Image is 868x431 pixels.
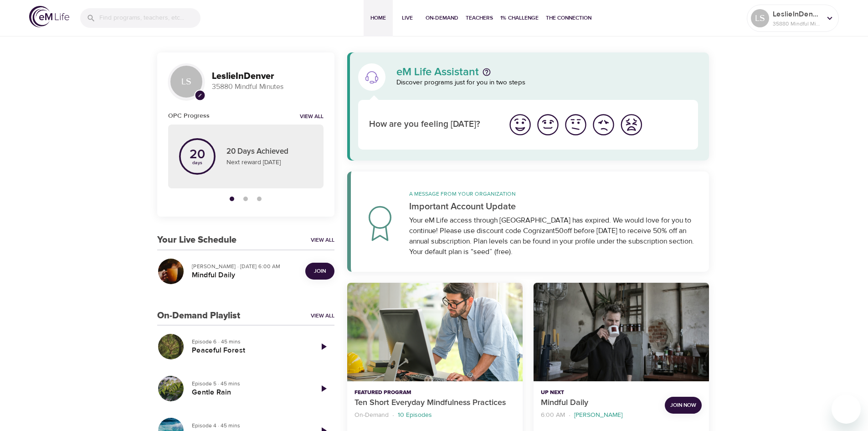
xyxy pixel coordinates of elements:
[541,410,565,420] p: 6:00 AM
[574,410,622,420] p: [PERSON_NAME]
[192,270,298,280] h5: Mindful Daily
[168,63,205,100] div: LS
[313,378,334,400] a: Play Episode
[562,111,590,139] button: I'm feeling ok
[354,409,515,421] nav: breadcrumb
[773,9,821,20] p: LeslieInDenver
[409,215,699,257] div: Your eM Life access through [GEOGRAPHIC_DATA] has expired. We would love for you to continue! Ple...
[99,8,200,28] input: Find programs, teachers, etc...
[354,397,515,409] p: Ten Short Everyday Mindfulness Practices
[506,111,534,139] button: I'm feeling great
[569,409,570,421] li: ·
[617,111,645,139] button: I'm feeling worst
[29,6,69,27] img: logo
[426,13,458,23] span: On-Demand
[190,148,205,161] p: 20
[832,395,861,424] iframe: Button to launch messaging window
[541,397,657,409] p: Mindful Daily
[311,312,334,320] a: View All
[157,235,236,245] h3: Your Live Schedule
[192,388,305,397] h5: Gentle Rain
[751,9,769,27] div: LS
[212,82,324,92] p: 35880 Mindful Minutes
[192,379,305,388] p: Episode 5 · 45 mins
[314,266,326,276] span: Join
[313,336,334,358] a: Play Episode
[392,409,394,421] li: ·
[398,410,432,420] p: 10 Episodes
[365,70,379,84] img: eM Life Assistant
[212,71,324,82] h3: LeslieInDenver
[367,13,389,23] span: Home
[226,146,313,158] p: 20 Days Achieved
[311,236,334,244] a: View All
[347,283,523,382] button: Ten Short Everyday Mindfulness Practices
[168,111,210,121] h6: OPC Progress
[409,190,699,198] p: A message from your organization
[563,112,588,137] img: ok
[541,389,657,397] p: Up Next
[192,421,305,430] p: Episode 4 · 45 mins
[535,112,560,137] img: good
[500,13,539,23] span: 1% Challenge
[665,397,702,414] button: Join Now
[305,263,334,280] button: Join
[157,311,240,321] h3: On-Demand Playlist
[396,13,418,23] span: Live
[190,161,205,165] p: days
[157,333,185,360] button: Peaceful Forest
[409,200,699,213] p: Important Account Update
[396,78,699,88] p: Discover programs just for you in two steps
[354,389,515,397] p: Featured Program
[546,13,591,23] span: The Connection
[226,158,313,167] p: Next reward [DATE]
[534,283,709,382] button: Mindful Daily
[591,112,616,137] img: bad
[541,409,657,421] nav: breadcrumb
[354,410,389,420] p: On-Demand
[534,111,562,139] button: I'm feeling good
[192,346,305,355] h5: Peaceful Forest
[773,20,821,28] p: 35880 Mindful Minutes
[508,112,533,137] img: great
[670,400,696,410] span: Join Now
[619,112,644,137] img: worst
[157,375,185,402] button: Gentle Rain
[466,13,493,23] span: Teachers
[369,118,495,131] p: How are you feeling [DATE]?
[192,262,298,270] p: [PERSON_NAME] · [DATE] 6:00 AM
[396,67,479,78] p: eM Life Assistant
[590,111,617,139] button: I'm feeling bad
[300,113,324,121] a: View all notifications
[192,338,305,346] p: Episode 6 · 45 mins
